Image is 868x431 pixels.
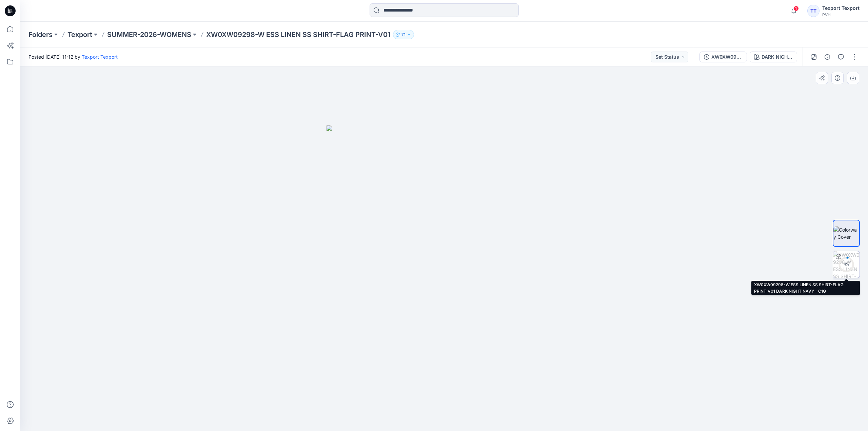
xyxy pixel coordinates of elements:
[807,5,820,17] div: TT
[711,53,743,61] div: XW0XW09298-W ESS LINEN SS SHIRT-FLAG PRINT-V01
[82,54,118,60] a: Texport Texport
[833,251,860,278] img: XW0XW09298-W ESS LINEN SS SHIRT-FLAG PRINT-V01 DARK NIGHT NAVY - C1G
[28,30,53,39] a: Folders
[699,52,747,62] button: XW0XW09298-W ESS LINEN SS SHIRT-FLAG PRINT-V01
[28,53,118,60] span: Posted [DATE] 11:12 by
[750,52,797,62] button: DARK NIGHT NAVY - C1G
[793,6,799,11] span: 1
[833,226,859,240] img: Colorway Cover
[393,30,414,39] button: 71
[107,30,191,39] a: SUMMER-2026-WOMENS
[822,12,860,17] div: PVH
[401,31,406,38] p: 71
[822,52,833,62] button: Details
[206,30,390,39] p: XW0XW09298-W ESS LINEN SS SHIRT-FLAG PRINT-V01
[762,53,793,61] div: DARK NIGHT NAVY - C1G
[67,30,92,39] a: Texport
[822,4,860,12] div: Texport Texport
[838,261,854,267] div: 4 %
[327,125,562,431] img: eyJhbGciOiJIUzI1NiIsImtpZCI6IjAiLCJzbHQiOiJzZXMiLCJ0eXAiOiJKV1QifQ.eyJkYXRhIjp7InR5cGUiOiJzdG9yYW...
